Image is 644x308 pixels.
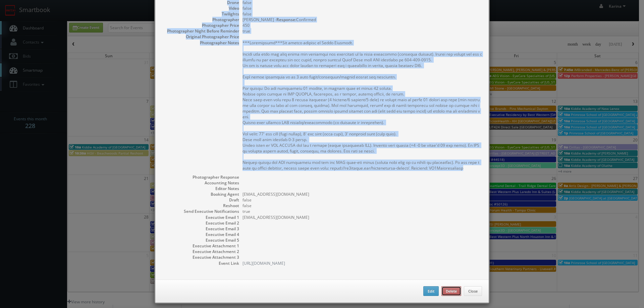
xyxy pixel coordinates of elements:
[162,254,239,260] dt: Executive Attachment 3
[162,237,239,243] dt: Executive Email 5
[162,197,239,203] dt: Draft
[423,286,439,296] button: Edit
[162,28,239,34] dt: Photographer Night Before Reminder
[162,17,239,22] dt: Photographer
[243,208,482,214] dd: true
[243,17,482,22] dd: [PERSON_NAME] - Confirmed
[243,214,482,220] dd: [EMAIL_ADDRESS][DOMAIN_NAME]
[162,180,239,186] dt: Accounting Notes
[243,28,482,34] dd: true
[162,214,239,220] dt: Executive Email 1
[162,226,239,232] dt: Executive Email 3
[243,40,482,171] pre: ***Loremipsumd***Sit ametco adipisc el Seddo Eiusmodt. Incidi utla etdo mag aliq enima min veniam...
[243,260,285,266] a: [URL][DOMAIN_NAME]
[162,243,239,249] dt: Executive Attachment 1
[243,197,482,203] dd: false
[162,203,239,208] dt: Reshoot
[243,191,482,197] dd: [EMAIL_ADDRESS][DOMAIN_NAME]
[162,191,239,197] dt: Booking Agent
[243,22,482,28] dd: 450
[243,203,482,208] dd: false
[243,5,482,11] dd: false
[464,286,482,296] button: Close
[441,286,461,296] button: Delete
[276,17,296,22] b: Response:
[162,220,239,226] dt: Executive Email 2
[162,260,239,266] dt: Event Link
[162,11,239,17] dt: Twilights
[162,249,239,254] dt: Executive Attachment 2
[162,40,239,46] dt: Photographer Notes
[162,186,239,191] dt: Editor Notes
[243,11,482,17] dd: false
[162,5,239,11] dt: Video
[162,34,239,40] dt: Original Photographer Price
[162,208,239,214] dt: Send Executive Notifications
[162,22,239,28] dt: Photographer Price
[162,232,239,237] dt: Executive Email 4
[162,174,239,180] dt: Photographer Response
